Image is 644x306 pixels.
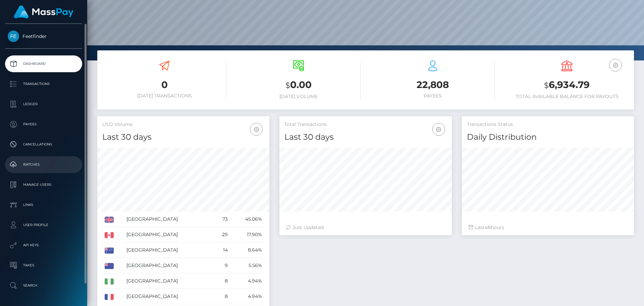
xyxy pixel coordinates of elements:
[371,93,495,99] h6: Payees
[285,81,290,90] small: $
[8,79,79,89] p: Transactions
[236,78,361,92] h3: 0.00
[214,289,230,304] td: 8
[236,94,361,99] h6: [DATE] Volume
[102,78,226,91] h3: 0
[5,277,82,294] a: Search
[105,248,114,254] img: AU.png
[8,160,79,170] p: Batches
[8,240,79,250] p: API Keys
[124,227,213,243] td: [GEOGRAPHIC_DATA]
[105,294,114,300] img: FR.png
[5,237,82,254] a: API Keys
[105,232,114,238] img: CA.png
[5,257,82,274] a: Taxes
[124,258,213,273] td: [GEOGRAPHIC_DATA]
[230,273,264,289] td: 4.94%
[8,260,79,270] p: Taxes
[105,263,114,269] img: NZ.png
[544,81,549,90] small: $
[467,121,629,128] h5: Transactions Status
[105,278,114,285] img: NG.png
[284,121,446,128] h5: Total Transactions
[214,243,230,258] td: 14
[124,289,213,304] td: [GEOGRAPHIC_DATA]
[214,227,230,243] td: 29
[105,217,114,223] img: GB.png
[5,136,82,153] a: Cancellations
[5,176,82,193] a: Manage Users
[485,224,491,230] span: 48
[5,196,82,213] a: Links
[5,116,82,133] a: Payees
[230,258,264,273] td: 5.56%
[8,31,19,42] img: Feetfinder
[5,217,82,233] a: User Profile
[467,131,629,143] h4: Daily Distribution
[8,99,79,109] p: Ledger
[469,224,627,231] div: Last hours
[8,119,79,129] p: Payees
[284,131,446,143] h4: Last 30 days
[230,243,264,258] td: 8.64%
[230,212,264,227] td: 45.06%
[230,227,264,243] td: 17.90%
[124,273,213,289] td: [GEOGRAPHIC_DATA]
[371,78,495,91] h3: 22,808
[8,59,79,69] p: Dashboard
[8,280,79,291] p: Search
[286,224,445,231] div: Just Updated
[5,156,82,173] a: Batches
[505,78,629,92] h3: 6,934.79
[5,55,82,72] a: Dashboard
[102,93,226,99] h6: [DATE] Transactions
[214,212,230,227] td: 73
[8,220,79,230] p: User Profile
[230,289,264,304] td: 4.94%
[5,76,82,92] a: Transactions
[214,273,230,289] td: 8
[5,33,82,39] span: Feetfinder
[124,243,213,258] td: [GEOGRAPHIC_DATA]
[8,180,79,190] p: Manage Users
[214,258,230,273] td: 9
[505,94,629,99] h6: Total Available Balance for Payouts
[124,212,213,227] td: [GEOGRAPHIC_DATA]
[8,139,79,149] p: Cancellations
[5,96,82,113] a: Ledger
[102,131,264,143] h4: Last 30 days
[102,121,264,128] h5: USD Volume
[8,200,79,210] p: Links
[14,5,73,18] img: MassPay Logo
